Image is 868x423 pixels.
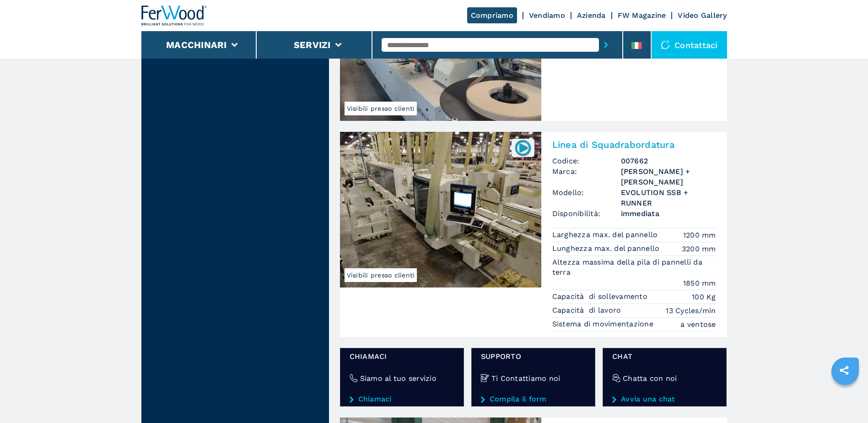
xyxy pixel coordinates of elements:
[612,374,620,382] img: Chatta con noi
[599,34,613,55] button: submit-button
[350,395,454,403] a: Chiamaci
[350,351,454,362] span: Chiamaci
[552,244,662,254] p: Lunghezza max. del pannello
[481,351,586,362] span: Supporto
[294,39,331,50] button: Servizi
[683,230,716,240] em: 1200 mm
[652,31,727,59] div: Contattaci
[552,292,650,302] p: Capacità di sollevamento
[467,7,517,23] a: Compriamo
[833,359,856,382] a: sharethis
[612,395,717,403] a: Avvia una chat
[552,156,621,166] span: Codice:
[680,319,716,330] em: a ventose
[623,373,677,384] h4: Chatta con noi
[552,208,621,219] span: Disponibilità:
[692,292,716,302] em: 100 Kg
[552,230,660,240] p: Larghezza max. del pannello
[345,268,417,282] span: Visibili presso clienti
[829,382,861,416] iframe: Chat
[621,208,716,219] span: immediata
[612,351,717,362] span: chat
[682,244,716,254] em: 3200 mm
[621,187,716,208] h3: EVOLUTION SSB + RUNNER
[552,319,656,329] p: Sistema di movimentazione
[577,11,606,20] a: Azienda
[166,39,227,50] button: Macchinari
[552,187,621,208] span: Modello:
[618,11,666,20] a: FW Magazine
[514,139,532,157] img: 007662
[141,5,207,26] img: Ferwood
[529,11,565,20] a: Vendiamo
[661,40,670,49] img: Contattaci
[552,139,716,150] h2: Linea di Squadrabordatura
[666,305,716,316] em: 13 Cycles/min
[683,278,716,288] em: 1850 mm
[345,102,417,115] span: Visibili presso clienti
[552,305,624,315] p: Capacità di lavoro
[491,373,561,384] h4: Ti Contattiamo noi
[350,374,358,382] img: Siamo al tuo servizio
[481,374,489,382] img: Ti Contattiamo noi
[340,132,541,287] img: Linea di Squadrabordatura STEFANI + MAHROS EVOLUTION SSB + RUNNER
[340,132,727,337] a: Linea di Squadrabordatura STEFANI + MAHROS EVOLUTION SSB + RUNNERVisibili presso clienti007662Lin...
[678,11,727,20] a: Video Gallery
[621,166,716,187] h3: [PERSON_NAME] + [PERSON_NAME]
[552,166,621,187] span: Marca:
[552,257,716,278] p: Altezza massima della pila di pannelli da terra
[360,373,437,384] h4: Siamo al tuo servizio
[481,395,586,403] a: Compila il form
[621,156,716,166] h3: 007662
